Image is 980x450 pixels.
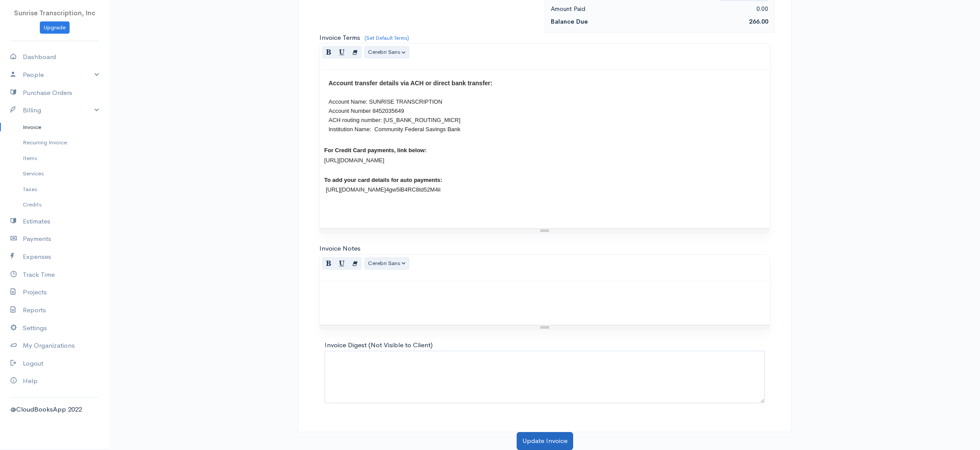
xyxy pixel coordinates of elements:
button: Update Invoice [517,432,573,450]
span: Cerebri Sans [368,259,400,267]
button: Underline (⌘+U) [335,46,349,59]
button: Remove Font Style (⌘+\) [348,257,362,270]
a: 4gw5lB4RC8td52M4ii [386,186,441,193]
button: Bold (⌘+B) [322,257,336,270]
label: Invoice Digest (Not Visible to Client) [325,340,433,350]
label: Invoice Terms [319,33,360,43]
b: Account transfer details via ACH or direct bank transfer: [329,80,492,87]
strong: Balance Due [551,17,588,25]
a: Upgrade [40,21,70,34]
button: Underline (⌘+U) [335,257,349,270]
button: Bold (⌘+B) [322,46,336,59]
span: ACH routing number: [US_BANK_ROUTING_MICR] [329,117,460,123]
div: Amount Paid [546,3,660,14]
button: Font Family [364,257,409,270]
label: Invoice Notes [319,244,360,254]
span: 266.00 [749,17,768,25]
div: Resize [320,229,770,233]
span: Institution Name: Community Federal Savings Bank [329,126,460,133]
div: Resize [320,325,770,329]
span: Account Name: SUNRISE TRANSCRIPTION [329,98,442,105]
span: Sunrise Transcription, Inc [14,9,95,17]
button: Remove Font Style (⌘+\) [348,46,362,59]
button: Font Family [364,46,409,59]
font: [URL][DOMAIN_NAME] [324,157,384,164]
div: @CloudBooksApp 2022 [10,405,99,415]
b: For Credit Card payments, link below: [324,147,427,153]
b: To add your card details for auto payments: [324,177,442,183]
div: 0.00 [660,3,773,14]
span: Account Number 8452035649 [329,108,404,114]
a: (Set Default Terms) [364,35,409,42]
span: Cerebri Sans [368,48,400,56]
a: [URL][DOMAIN_NAME] [326,186,386,193]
